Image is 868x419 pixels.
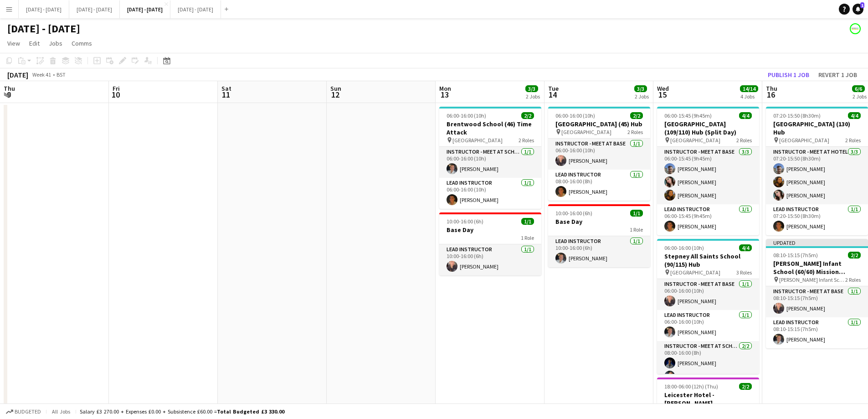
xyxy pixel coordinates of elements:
[657,204,759,235] app-card-role: Lead Instructor1/106:00-15:45 (9h45m)[PERSON_NAME]
[815,69,861,81] button: Revert 1 job
[548,236,650,267] app-card-role: Lead Instructor1/110:00-16:00 (6h)[PERSON_NAME]
[630,210,643,217] span: 1/1
[49,39,62,47] span: Jobs
[740,93,758,100] div: 4 Jobs
[7,22,80,36] h1: [DATE] - [DATE]
[766,107,868,235] app-job-card: 07:20-15:50 (8h30m)4/4[GEOGRAPHIC_DATA] (130) Hub [GEOGRAPHIC_DATA]2 RolesInstructor - Meet at Ho...
[657,279,759,310] app-card-role: Instructor - Meet at Base1/106:00-16:00 (10h)[PERSON_NAME]
[779,137,829,144] span: [GEOGRAPHIC_DATA]
[657,391,759,407] h3: Leicester Hotel - [PERSON_NAME]
[657,341,759,385] app-card-role: Instructor - Meet at School2/208:00-16:00 (8h)[PERSON_NAME][PERSON_NAME]
[766,147,868,204] app-card-role: Instructor - Meet at Hotel3/307:20-15:50 (8h30m)[PERSON_NAME][PERSON_NAME][PERSON_NAME]
[853,93,867,100] div: 2 Jobs
[739,244,752,251] span: 4/4
[2,89,15,100] span: 9
[630,226,643,233] span: 1 Role
[521,234,534,241] span: 1 Role
[447,218,483,225] span: 10:00-16:00 (6h)
[7,70,28,79] div: [DATE]
[764,69,813,81] button: Publish 1 job
[45,37,66,49] a: Jobs
[657,107,759,235] app-job-card: 06:00-15:45 (9h45m)4/4[GEOGRAPHIC_DATA] (109/110) Hub (Split Day) [GEOGRAPHIC_DATA]2 RolesInstruc...
[739,112,752,119] span: 4/4
[634,85,647,92] span: 3/3
[26,37,43,49] a: Edit
[439,226,541,234] h3: Base Day
[845,137,861,144] span: 2 Roles
[439,178,541,209] app-card-role: Lead Instructor1/106:00-16:00 (10h)[PERSON_NAME]
[120,0,170,18] button: [DATE] - [DATE]
[56,71,66,78] div: BST
[627,129,643,135] span: 2 Roles
[555,112,595,119] span: 06:00-16:00 (10h)
[439,84,451,93] span: Mon
[439,147,541,178] app-card-role: Instructor - Meet at School1/106:00-16:00 (10h)[PERSON_NAME]
[766,239,868,348] div: Updated08:10-15:15 (7h5m)2/2[PERSON_NAME] Infant School (60/60) Mission Possible [PERSON_NAME] In...
[657,239,759,374] app-job-card: 06:00-16:00 (10h)4/4Stepney All Saints School (90/115) Hub [GEOGRAPHIC_DATA]3 RolesInstructor - M...
[635,93,649,100] div: 2 Jobs
[555,210,592,217] span: 10:00-16:00 (6h)
[330,84,341,93] span: Sun
[664,112,712,119] span: 06:00-15:45 (9h45m)
[439,244,541,275] app-card-role: Lead Instructor1/110:00-16:00 (6h)[PERSON_NAME]
[852,85,865,92] span: 6/6
[657,84,669,93] span: Wed
[765,89,777,100] span: 16
[766,286,868,317] app-card-role: Instructor - Meet at Base1/108:10-15:15 (7h5m)[PERSON_NAME]
[69,0,120,18] button: [DATE] - [DATE]
[547,89,559,100] span: 14
[548,120,650,128] h3: [GEOGRAPHIC_DATA] (45) Hub
[7,39,20,47] span: View
[68,37,96,49] a: Comms
[766,204,868,235] app-card-role: Lead Instructor1/107:20-15:50 (8h30m)[PERSON_NAME]
[447,112,486,119] span: 06:00-16:00 (10h)
[657,310,759,341] app-card-role: Lead Instructor1/106:00-16:00 (10h)[PERSON_NAME]
[548,107,650,201] app-job-card: 06:00-16:00 (10h)2/2[GEOGRAPHIC_DATA] (45) Hub [GEOGRAPHIC_DATA]2 RolesInstructor - Meet at Base1...
[519,137,534,144] span: 2 Roles
[853,4,863,15] a: 1
[779,276,845,283] span: [PERSON_NAME] Infant School
[438,89,451,100] span: 13
[72,39,92,47] span: Comms
[548,139,650,170] app-card-role: Instructor - Meet at Base1/106:00-16:00 (10h)[PERSON_NAME]
[561,129,611,135] span: [GEOGRAPHIC_DATA]
[766,239,868,246] div: Updated
[525,85,538,92] span: 3/3
[740,85,758,92] span: 14/14
[670,269,720,276] span: [GEOGRAPHIC_DATA]
[766,120,868,136] h3: [GEOGRAPHIC_DATA] (130) Hub
[773,112,821,119] span: 07:20-15:50 (8h30m)
[739,383,752,390] span: 2/2
[80,408,284,415] div: Salary £3 270.00 + Expenses £0.00 + Subsistence £60.00 =
[4,37,24,49] a: View
[50,408,72,415] span: All jobs
[766,84,777,93] span: Thu
[766,317,868,348] app-card-role: Lead Instructor1/108:10-15:15 (7h5m)[PERSON_NAME]
[439,120,541,136] h3: Brentwood School (46) Time Attack
[848,252,861,259] span: 2/2
[439,107,541,209] app-job-card: 06:00-16:00 (10h)2/2Brentwood School (46) Time Attack [GEOGRAPHIC_DATA]2 RolesInstructor - Meet a...
[736,269,752,276] span: 3 Roles
[4,84,15,93] span: Thu
[19,0,69,18] button: [DATE] - [DATE]
[521,112,534,119] span: 2/2
[845,276,861,283] span: 2 Roles
[664,383,718,390] span: 18:00-06:00 (12h) (Thu)
[452,137,503,144] span: [GEOGRAPHIC_DATA]
[548,204,650,267] app-job-card: 10:00-16:00 (6h)1/1Base Day1 RoleLead Instructor1/110:00-16:00 (6h)[PERSON_NAME]
[670,137,720,144] span: [GEOGRAPHIC_DATA]
[630,112,643,119] span: 2/2
[220,89,231,100] span: 11
[736,137,752,144] span: 2 Roles
[170,0,221,18] button: [DATE] - [DATE]
[664,244,704,251] span: 06:00-16:00 (10h)
[439,212,541,275] app-job-card: 10:00-16:00 (6h)1/1Base Day1 RoleLead Instructor1/110:00-16:00 (6h)[PERSON_NAME]
[217,408,284,415] span: Total Budgeted £3 330.00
